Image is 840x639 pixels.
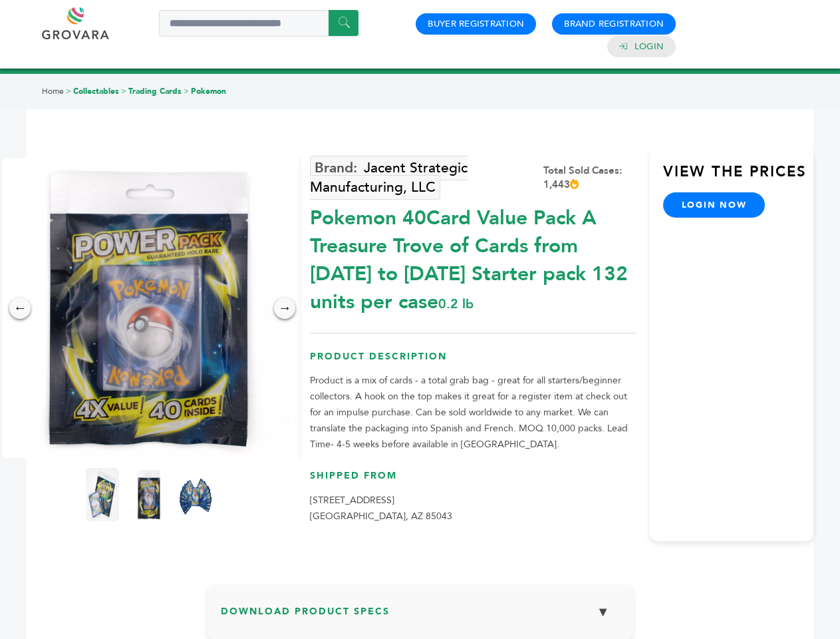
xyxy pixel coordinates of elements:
a: Home [42,86,64,97]
a: Collectables [73,86,119,97]
h3: Download Product Specs [221,598,620,636]
button: ▼ [587,598,620,626]
img: Pokemon 40-Card Value Pack – A Treasure Trove of Cards from 1996 to 2024 - Starter pack! 132 unit... [179,468,212,521]
h3: Product Description [310,350,636,373]
span: > [121,86,126,97]
div: → [274,298,295,319]
a: login now [663,192,766,218]
p: [STREET_ADDRESS] [GEOGRAPHIC_DATA], AZ 85043 [310,493,636,525]
div: Total Sold Cases: 1,443 [543,164,636,192]
a: Login [634,41,664,53]
h3: Shipped From [310,469,636,493]
a: Trading Cards [128,86,182,97]
div: ← [9,298,31,319]
p: Product is a mix of cards - a total grab bag - great for all starters/beginner collectors. A hook... [310,373,636,453]
a: Pokemon [191,86,226,97]
span: > [66,86,71,97]
div: Pokemon 40Card Value Pack A Treasure Trove of Cards from [DATE] to [DATE] Starter pack 132 units ... [310,198,636,316]
img: Pokemon 40-Card Value Pack – A Treasure Trove of Cards from 1996 to 2024 - Starter pack! 132 unit... [132,468,166,521]
a: Buyer Registration [428,18,524,30]
a: Jacent Strategic Manufacturing, LLC [310,156,468,200]
h3: View the Prices [663,162,813,192]
img: Pokemon 40-Card Value Pack – A Treasure Trove of Cards from 1996 to 2024 - Starter pack! 132 unit... [86,468,119,521]
a: Brand Registration [564,18,664,30]
span: 0.2 lb [438,295,474,313]
span: > [184,86,189,97]
input: Search a product or brand... [159,10,358,37]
